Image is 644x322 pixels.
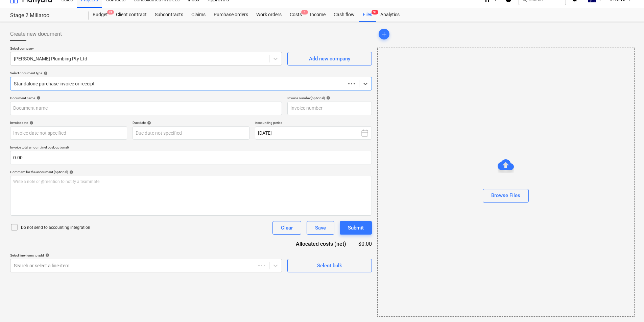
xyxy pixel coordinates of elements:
[301,10,308,15] span: 1
[10,12,80,19] div: Stage 2 Millaroo
[377,48,635,317] div: Browse Files
[286,8,306,22] div: Costs
[151,8,187,22] a: Subcontracts
[42,71,48,75] span: help
[133,120,249,125] div: Due date
[44,253,49,257] span: help
[380,30,388,38] span: add
[483,189,529,203] button: Browse Files
[187,8,210,22] a: Claims
[133,126,249,140] input: Due date not specified
[272,221,301,235] button: Clear
[146,121,151,125] span: help
[330,8,359,22] a: Cash flow
[286,8,306,22] a: Costs1
[359,8,376,22] a: Files9+
[252,8,286,22] a: Work orders
[10,96,282,100] div: Document name
[10,102,282,115] input: Document name
[112,8,151,22] a: Client contract
[307,221,334,235] button: Save
[89,8,112,22] div: Budget
[255,126,372,140] button: [DATE]
[309,54,350,63] div: Add new company
[68,170,73,174] span: help
[10,126,127,140] input: Invoice date not specified
[287,102,372,115] input: Invoice number
[348,223,364,232] div: Submit
[287,52,372,65] button: Add new company
[10,151,372,164] input: Invoice total amount (net cost, optional)
[35,96,41,100] span: help
[372,10,378,15] span: 9+
[10,253,282,258] div: Select line-items to add
[284,240,357,248] div: Allocated costs (net)
[359,8,376,22] div: Files
[281,223,293,232] div: Clear
[10,120,127,125] div: Invoice date
[376,8,404,22] a: Analytics
[10,145,372,151] p: Invoice total amount (net cost, optional)
[28,121,33,125] span: help
[10,46,282,52] p: Select company
[255,120,372,126] p: Accounting period
[287,96,372,100] div: Invoice number (optional)
[10,71,372,75] div: Select document type
[306,8,330,22] a: Income
[287,259,372,272] button: Select bulk
[315,223,326,232] div: Save
[89,8,112,22] a: Budget9+
[210,8,252,22] a: Purchase orders
[107,10,114,15] span: 9+
[317,261,342,270] div: Select bulk
[325,96,330,100] span: help
[340,221,372,235] button: Submit
[357,240,372,248] div: $0.00
[21,225,90,231] p: Do not send to accounting integration
[10,170,372,174] div: Comment for the accountant (optional)
[491,191,520,200] div: Browse Files
[10,30,62,38] span: Create new document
